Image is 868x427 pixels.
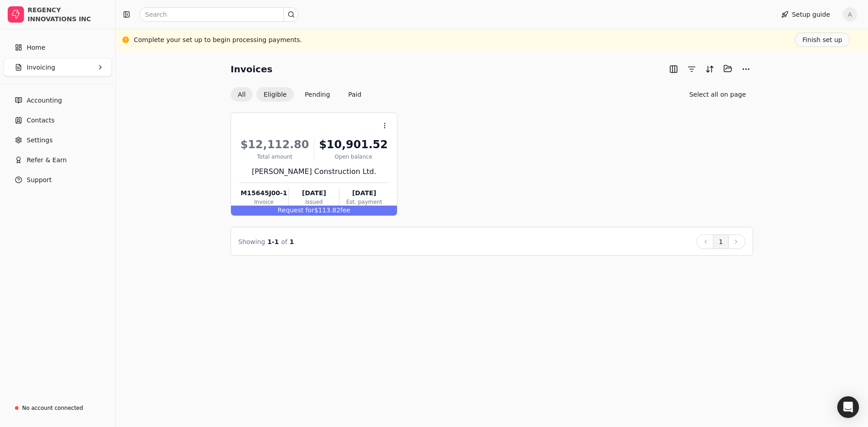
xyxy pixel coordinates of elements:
div: [DATE] [340,188,389,198]
button: Refer & Earn [4,151,112,169]
span: Support [27,175,52,185]
span: Refer & Earn [27,155,67,165]
button: Finish set up [795,33,850,47]
button: Support [4,171,112,189]
span: Request for [278,206,314,214]
div: Complete your set up to begin processing payments. [134,35,302,45]
span: 1 [290,238,294,245]
button: Paid [341,87,368,102]
span: fee [340,206,350,214]
button: Invoicing [4,58,112,76]
div: [PERSON_NAME] Construction Ltd. [239,166,389,177]
div: Open balance [318,153,389,161]
a: No account connected [4,400,112,416]
span: Accounting [27,96,62,105]
div: Total amount [239,153,310,161]
button: Setup guide [774,7,837,22]
div: No account connected [22,404,83,412]
h2: Invoices [231,62,273,76]
span: Settings [27,136,52,145]
button: All [231,87,253,102]
div: [DATE] [289,188,339,198]
input: Search [139,7,298,22]
div: Invoice [239,198,288,206]
button: Batch (0) [721,61,735,76]
div: $10,901.52 [318,136,389,153]
div: $113.82 [231,206,397,216]
a: Home [4,38,112,56]
a: Contacts [4,111,112,129]
button: Eligible [256,87,294,102]
span: of [281,238,288,245]
div: Est. payment [340,198,389,206]
a: Accounting [4,91,112,109]
div: Invoice filter options [231,87,368,102]
div: Open Intercom Messenger [837,396,859,418]
button: Pending [297,87,337,102]
button: More [739,62,753,76]
span: 1 - 1 [268,238,279,245]
div: REGENCY INNOVATIONS INC [28,5,108,23]
div: $12,112.80 [239,136,310,153]
button: 1 [713,235,729,249]
span: Invoicing [27,63,55,72]
span: Home [27,43,45,52]
div: Issued [289,198,339,206]
button: Sort [703,62,717,76]
span: Contacts [27,116,55,125]
span: Showing [238,238,265,245]
div: M15645J00-1 [239,188,288,198]
a: Settings [4,131,112,149]
button: A [843,7,857,22]
button: Select all on page [682,87,753,102]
